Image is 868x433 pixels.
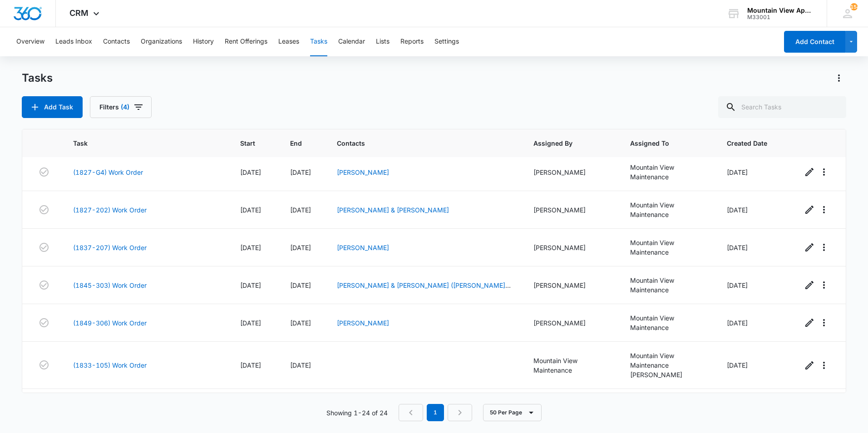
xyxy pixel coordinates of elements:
span: [DATE] [290,319,311,327]
div: Mountain View Maintenance [630,238,705,257]
span: [DATE] [290,361,311,369]
a: [PERSON_NAME] & [PERSON_NAME] [337,206,449,214]
button: Rent Offerings [225,27,267,56]
button: Add Task [22,96,83,118]
span: [DATE] [240,361,261,369]
span: End [290,138,302,148]
span: Assigned To [630,138,692,148]
input: Search Tasks [718,96,846,118]
a: [PERSON_NAME] [337,168,389,176]
div: [PERSON_NAME] [630,370,705,379]
div: [PERSON_NAME] [533,243,608,252]
button: Organizations [141,27,182,56]
button: Add Contact [784,31,845,53]
div: Mountain View Maintenance [630,313,705,332]
button: 50 Per Page [483,404,542,421]
a: (1827-G4) Work Order [73,167,143,177]
a: (1845-303) Work Order [73,280,147,290]
div: [PERSON_NAME] [533,318,608,328]
p: Showing 1-24 of 24 [326,408,388,418]
span: [DATE] [290,206,311,214]
span: [DATE] [240,319,261,327]
a: [PERSON_NAME] [337,319,389,327]
a: (1833-105) Work Order [73,360,147,370]
div: [PERSON_NAME] [533,205,608,215]
span: [DATE] [727,168,748,176]
button: Leases [278,27,299,56]
button: Lists [376,27,390,56]
span: [DATE] [727,281,748,289]
a: [PERSON_NAME] [337,244,389,251]
button: Settings [434,27,459,56]
a: (1837-207) Work Order [73,243,147,252]
em: 1 [427,404,444,421]
button: History [193,27,214,56]
span: CRM [69,8,89,18]
span: [DATE] [240,168,261,176]
a: [PERSON_NAME] & [PERSON_NAME] ([PERSON_NAME]) [PERSON_NAME] [337,281,511,299]
span: 154 [850,3,858,10]
span: [DATE] [240,206,261,214]
span: [DATE] [727,206,748,214]
button: Contacts [103,27,130,56]
span: Contacts [337,138,498,148]
span: [DATE] [727,361,748,369]
a: (1827-202) Work Order [73,205,147,215]
span: [DATE] [290,168,311,176]
button: Calendar [338,27,365,56]
a: (1849-306) Work Order [73,318,147,328]
div: account name [747,7,814,14]
span: Start [240,138,255,148]
span: [DATE] [240,244,261,251]
button: Leads Inbox [55,27,92,56]
div: Mountain View Maintenance [533,356,608,375]
h1: Tasks [22,71,53,85]
button: Reports [400,27,424,56]
div: notifications count [850,3,858,10]
button: Actions [832,71,846,85]
div: Mountain View Maintenance [630,162,705,182]
div: account id [747,14,814,20]
span: [DATE] [240,281,261,289]
span: (4) [121,104,129,110]
div: [PERSON_NAME] [533,167,608,177]
div: Mountain View Maintenance [630,276,705,295]
span: [DATE] [727,319,748,327]
span: Task [73,138,205,148]
button: Filters(4) [90,96,152,118]
div: Mountain View Maintenance [630,351,705,370]
span: [DATE] [290,281,311,289]
button: Overview [16,27,44,56]
span: [DATE] [727,244,748,251]
nav: Pagination [399,404,472,421]
button: Tasks [310,27,327,56]
div: Mountain View Maintenance [630,200,705,219]
span: Assigned By [533,138,595,148]
div: [PERSON_NAME] [533,280,608,290]
span: [DATE] [290,244,311,251]
span: Created Date [727,138,767,148]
